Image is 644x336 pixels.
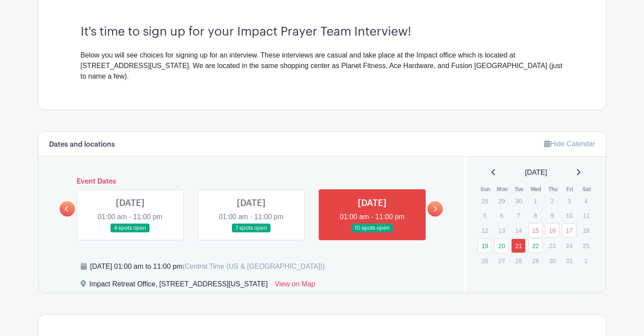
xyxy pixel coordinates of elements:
p: 26 [477,254,492,267]
p: 30 [545,254,559,267]
p: 24 [562,239,576,253]
th: Tue [511,185,528,194]
a: View on Map [275,279,315,293]
p: 28 [477,194,492,208]
p: 2 [545,194,559,208]
p: 14 [511,224,526,237]
p: 1 [579,254,593,267]
span: (Central Time (US & [GEOGRAPHIC_DATA])) [182,263,325,270]
p: 5 [477,209,492,222]
h6: Dates and locations [49,141,115,149]
p: 30 [511,194,526,208]
p: 28 [511,254,526,267]
a: 20 [495,238,509,253]
p: 18 [579,224,593,237]
p: 13 [495,224,509,237]
a: 16 [545,223,559,238]
div: Impact Retreat Office, [STREET_ADDRESS][US_STATE] [89,279,268,293]
p: 9 [545,209,559,222]
th: Fri [562,185,579,194]
p: 23 [545,239,559,253]
div: Below you will see choices for signing up for an interview. These interviews are casual and take ... [81,50,564,82]
a: Hide Calendar [544,140,595,148]
th: Mon [494,185,511,194]
p: 29 [528,254,543,267]
p: 31 [562,254,576,267]
p: 12 [477,224,492,237]
a: 22 [528,238,543,253]
div: [DATE] 01:00 am to 11:00 pm [90,261,325,272]
h6: Event Dates [75,177,428,186]
p: 8 [528,209,543,222]
p: 4 [579,194,593,208]
p: 7 [511,209,526,222]
a: 19 [477,238,492,253]
p: 10 [562,209,576,222]
a: 15 [528,223,543,238]
th: Sat [578,185,595,194]
th: Sun [477,185,494,194]
th: Thu [544,185,562,194]
p: 1 [528,194,543,208]
p: 25 [579,239,593,253]
p: 27 [495,254,509,267]
h3: It's time to sign up for your Impact Prayer Team Interview! [81,25,564,40]
span: [DATE] [525,167,547,178]
p: 3 [562,194,576,208]
p: 11 [579,209,593,222]
p: 29 [495,194,509,208]
p: 6 [495,209,509,222]
th: Wed [528,185,545,194]
a: 17 [562,223,576,238]
a: 21 [511,238,526,253]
